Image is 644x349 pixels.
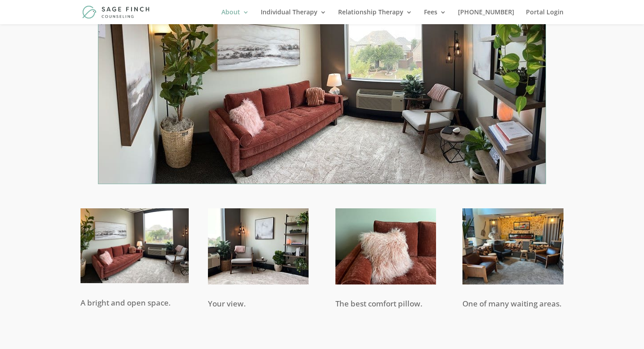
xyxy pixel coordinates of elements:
[261,9,326,24] a: Individual Therapy
[80,297,181,310] p: A bright and open space.
[335,297,436,310] p: The best comfort pillow.
[82,5,151,18] img: Sage Finch Counseling | LGBTQ+ Therapy in Plano
[221,9,249,24] a: About
[335,208,436,284] img: pillow (1)
[526,9,563,24] a: Portal Login
[338,9,412,24] a: Relationship Therapy
[424,9,446,24] a: Fees
[462,297,563,310] p: One of many waiting areas.
[462,208,563,284] img: lobby-1 (1)
[458,9,514,24] a: [PHONE_NUMBER]
[208,208,309,284] img: sage-finch-counseling-view-11
[80,208,189,283] img: Sage-Finch-Counseling-Interior-Office-12
[208,297,309,310] p: Your view.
